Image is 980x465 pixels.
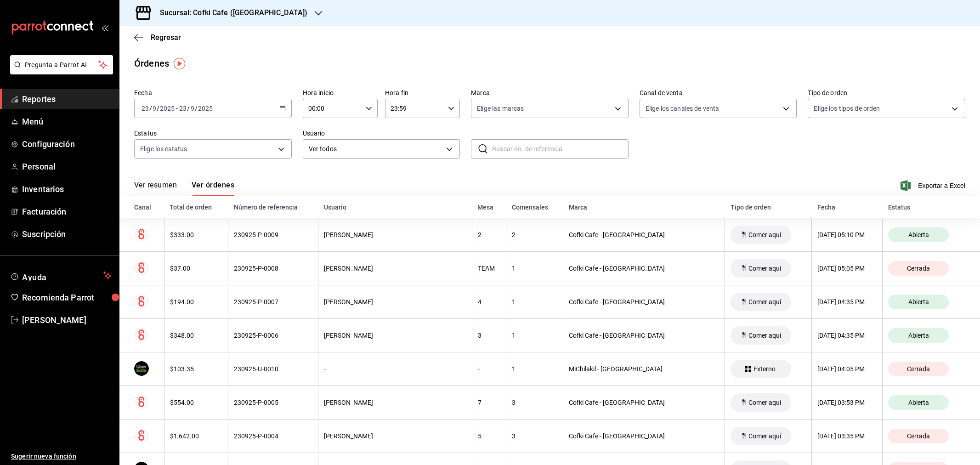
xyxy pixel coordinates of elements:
span: Elige los canales de venta [646,104,719,113]
div: Estatus [888,204,965,211]
span: Elige los estatus [140,144,187,153]
div: 3 [512,432,557,440]
div: [PERSON_NAME] [324,231,466,238]
div: 1 [512,265,557,272]
label: Canal de venta [640,90,797,96]
div: 230925-P-0005 [234,399,312,406]
div: Mesa [477,204,501,211]
div: Cofki Cafe - [GEOGRAPHIC_DATA] [569,432,719,440]
div: $554.00 [170,399,222,406]
label: Hora inicio [303,90,378,96]
span: Abierta [905,298,933,306]
div: $333.00 [170,231,222,238]
input: Buscar no. de referencia [492,140,629,158]
div: MiChilakil - [GEOGRAPHIC_DATA] [569,365,719,373]
div: - [324,365,466,373]
div: 5 [478,432,501,440]
input: -- [190,105,195,112]
div: [DATE] 03:53 PM [817,399,877,406]
input: ---- [198,105,213,112]
span: Ayuda [22,270,100,281]
div: [DATE] 03:35 PM [817,432,877,440]
span: Suscripción [22,228,112,240]
input: ---- [159,105,175,112]
span: / [157,105,159,112]
div: Total de orden [170,204,222,211]
div: 2 [478,231,501,238]
div: Fecha [817,204,877,211]
div: $37.00 [170,265,222,272]
div: Usuario [324,204,466,211]
span: Configuración [22,138,112,150]
div: Canal [134,204,159,211]
div: [PERSON_NAME] [324,265,466,272]
div: [DATE] 04:35 PM [817,298,877,306]
div: Cofki Cafe - [GEOGRAPHIC_DATA] [569,231,719,238]
div: navigation tabs [134,181,234,196]
span: Comer aquí [745,265,785,272]
div: TEAM [478,265,501,272]
span: Sugerir nueva función [11,452,112,461]
span: / [195,105,198,112]
div: 3 [478,332,501,339]
button: Pregunta a Parrot AI [10,55,113,74]
div: $194.00 [170,298,222,306]
div: [PERSON_NAME] [324,298,466,306]
label: Fecha [134,90,292,96]
label: Marca [471,90,629,96]
button: Exportar a Excel [902,180,965,191]
a: Pregunta a Parrot AI [6,67,113,76]
div: 7 [478,399,501,406]
div: [DATE] 05:05 PM [817,265,877,272]
span: Comer aquí [745,298,785,306]
div: Comensales [512,204,558,211]
span: Ver todos [309,144,443,154]
div: [PERSON_NAME] [324,432,466,440]
span: Reportes [22,93,112,105]
span: Comer aquí [745,332,785,339]
span: Cerrada [903,265,934,272]
div: 3 [512,399,557,406]
input: -- [141,105,149,112]
div: 1 [512,332,557,339]
div: 230925-U-0010 [234,365,312,373]
label: Estatus [134,130,292,136]
div: $103.35 [170,365,222,373]
div: 2 [512,231,557,238]
div: [DATE] 05:10 PM [817,231,877,238]
span: Facturación [22,205,112,218]
div: - [478,365,501,373]
div: Número de referencia [234,204,313,211]
span: - [176,105,178,112]
span: Pregunta a Parrot AI [25,60,99,70]
div: [PERSON_NAME] [324,332,466,339]
div: Cofki Cafe - [GEOGRAPHIC_DATA] [569,298,719,306]
label: Usuario [303,130,460,136]
div: 1 [512,298,557,306]
span: Personal [22,160,112,173]
div: Cofki Cafe - [GEOGRAPHIC_DATA] [569,332,719,339]
h3: Sucursal: Cofki Cafe ([GEOGRAPHIC_DATA]) [153,7,307,18]
input: -- [152,105,157,112]
img: Tooltip marker [174,58,185,69]
div: 230925-P-0009 [234,231,312,238]
button: Ver resumen [134,181,177,196]
div: 1 [512,365,557,373]
span: Comer aquí [745,432,785,440]
button: open_drawer_menu [101,24,108,31]
div: Órdenes [134,57,169,70]
button: Ver órdenes [192,181,234,196]
span: Abierta [905,231,933,238]
div: [DATE] 04:05 PM [817,365,877,373]
span: Recomienda Parrot [22,291,112,304]
div: 230925-P-0004 [234,432,312,440]
div: 230925-P-0006 [234,332,312,339]
input: -- [179,105,187,112]
span: Elige los tipos de orden [814,104,880,113]
span: Abierta [905,399,933,406]
button: Regresar [134,33,181,42]
div: Cofki Cafe - [GEOGRAPHIC_DATA] [569,265,719,272]
span: Cerrada [903,432,934,440]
